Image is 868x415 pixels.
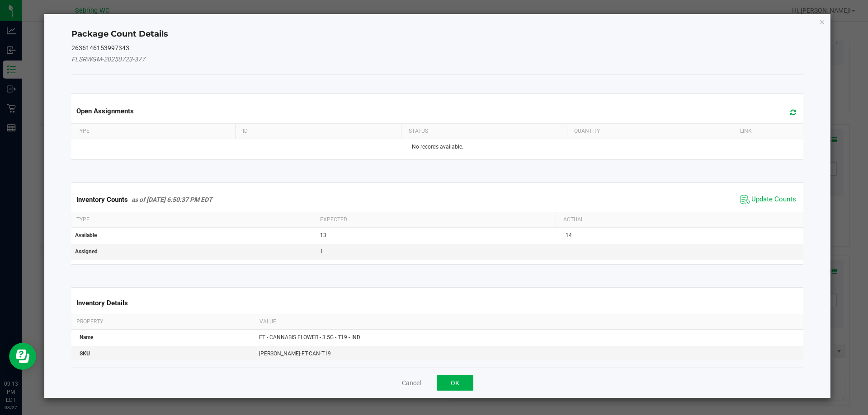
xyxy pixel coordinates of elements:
span: 1 [320,248,323,255]
iframe: Resource center [9,343,36,370]
span: Assigned [75,248,98,255]
span: FT - CANNABIS FLOWER - 3.5G - T19 - IND [259,334,360,340]
span: 13 [320,232,326,238]
td: No records available. [70,139,806,155]
h5: FLSRWGM-20250723-377 [71,56,804,63]
span: Update Counts [751,195,796,204]
span: Available [75,232,97,238]
span: ID [243,128,248,134]
span: Link [740,128,752,134]
span: Value [259,318,276,325]
span: as of [DATE] 6:50:37 PM EDT [132,196,212,203]
button: Cancel [402,378,421,387]
h5: 2636146153997343 [71,45,804,51]
button: OK [437,375,473,391]
span: Inventory Counts [76,196,128,204]
span: [PERSON_NAME]-FT-CAN-T19 [259,350,331,357]
h4: Package Count Details [71,28,804,40]
span: Status [409,128,428,134]
span: Name [80,334,93,340]
span: Quantity [574,128,600,134]
span: Open Assignments [76,107,134,115]
span: Type [76,128,90,134]
span: Actual [563,216,584,223]
span: Inventory Details [76,299,128,307]
button: Close [819,16,826,27]
span: Type [76,216,90,223]
span: Expected [320,216,347,223]
span: SKU [80,350,90,357]
span: 14 [566,232,572,238]
span: Property [76,318,103,325]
